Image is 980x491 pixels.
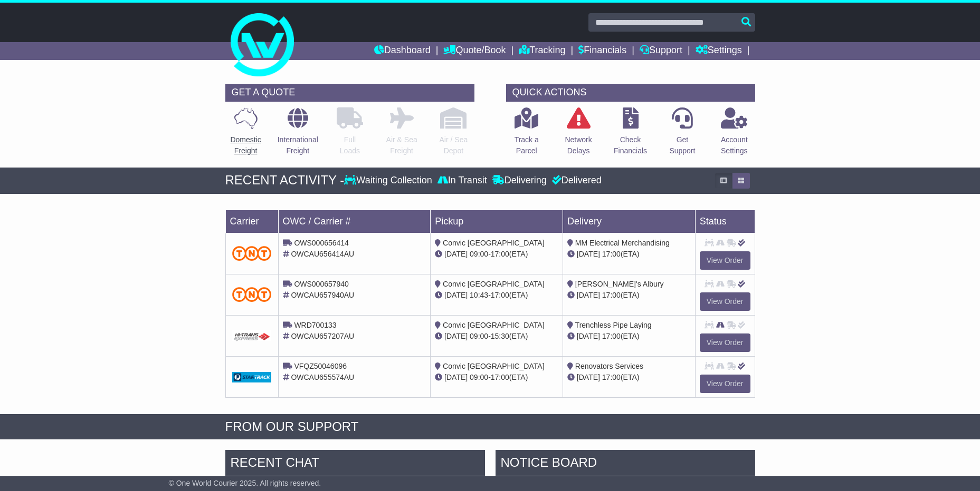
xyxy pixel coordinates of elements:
span: Convic [GEOGRAPHIC_DATA] [443,321,544,329]
a: GetSupport [669,107,696,162]
span: 17:00 [491,250,509,258]
div: Delivered [549,175,602,186]
span: 17:00 [602,373,621,381]
p: Get Support [669,134,695,156]
img: TNT_Domestic.png [232,287,272,301]
span: [DATE] [444,332,468,340]
div: RECENT CHAT [225,450,485,478]
span: Convic [GEOGRAPHIC_DATA] [443,362,544,370]
span: OWCAU657940AU [291,291,354,299]
a: View Order [700,375,750,393]
td: Carrier [225,210,278,233]
td: Status [695,210,755,233]
span: [DATE] [444,250,468,258]
span: 10:43 [470,291,488,299]
a: InternationalFreight [277,107,319,162]
span: VFQZ50046096 [294,362,347,370]
div: (ETA) [567,249,691,260]
span: 17:00 [602,250,621,258]
p: Account Settings [721,134,748,156]
span: Convic [GEOGRAPHIC_DATA] [443,239,544,247]
span: [DATE] [577,250,600,258]
span: Renovators Services [575,362,643,370]
td: Delivery [563,210,695,233]
p: Domestic Freight [230,134,261,156]
span: [DATE] [444,291,468,299]
span: MM Electrical Merchandising [575,239,670,247]
span: [DATE] [577,291,600,299]
div: QUICK ACTIONS [506,84,755,102]
div: In Transit [435,175,490,186]
span: OWCAU655574AU [291,373,354,381]
div: NOTICE BOARD [496,450,755,478]
a: Settings [696,42,742,60]
span: 17:00 [602,332,621,340]
div: (ETA) [567,290,691,301]
span: [PERSON_NAME]'s Albury [575,280,664,288]
div: (ETA) [567,372,691,383]
a: NetworkDelays [564,107,592,162]
p: Air / Sea Depot [440,134,468,156]
p: International Freight [278,134,318,156]
span: OWCAU657207AU [291,332,354,340]
span: © One World Courier 2025. All rights reserved. [169,479,321,487]
a: Financials [578,42,626,60]
div: GET A QUOTE [225,84,474,102]
span: OWS000657940 [294,280,349,288]
img: GetCarrierServiceDarkLogo [232,372,272,382]
span: WRD700133 [294,321,336,329]
p: Check Financials [614,134,647,156]
span: 17:00 [491,291,509,299]
a: View Order [700,292,750,311]
img: GetCarrierServiceDarkLogo [232,330,272,341]
span: 09:00 [470,250,488,258]
img: TNT_Domestic.png [232,246,272,260]
span: OWCAU656414AU [291,250,354,258]
div: RECENT ACTIVITY - [225,173,345,188]
a: CheckFinancials [613,107,648,162]
a: Support [640,42,682,60]
span: Convic [GEOGRAPHIC_DATA] [443,280,544,288]
a: Dashboard [374,42,431,60]
a: Tracking [519,42,565,60]
span: Trenchless Pipe Laying [575,321,652,329]
a: View Order [700,251,750,270]
div: - (ETA) [435,372,558,383]
span: [DATE] [577,332,600,340]
div: Delivering [490,175,549,186]
div: FROM OUR SUPPORT [225,419,755,435]
a: Track aParcel [514,107,539,162]
p: Air & Sea Freight [386,134,417,156]
a: Quote/Book [443,42,506,60]
p: Network Delays [565,134,592,156]
span: 17:00 [602,291,621,299]
div: (ETA) [567,331,691,342]
span: [DATE] [444,373,468,381]
td: OWC / Carrier # [278,210,431,233]
a: DomesticFreight [230,107,261,162]
div: Waiting Collection [344,175,434,186]
p: Full Loads [337,134,363,156]
div: - (ETA) [435,331,558,342]
a: View Order [700,333,750,352]
span: 09:00 [470,332,488,340]
span: 17:00 [491,373,509,381]
div: - (ETA) [435,290,558,301]
td: Pickup [431,210,563,233]
span: OWS000656414 [294,239,349,247]
div: - (ETA) [435,249,558,260]
a: AccountSettings [720,107,748,162]
span: 09:00 [470,373,488,381]
span: 15:30 [491,332,509,340]
p: Track a Parcel [515,134,539,156]
span: [DATE] [577,373,600,381]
